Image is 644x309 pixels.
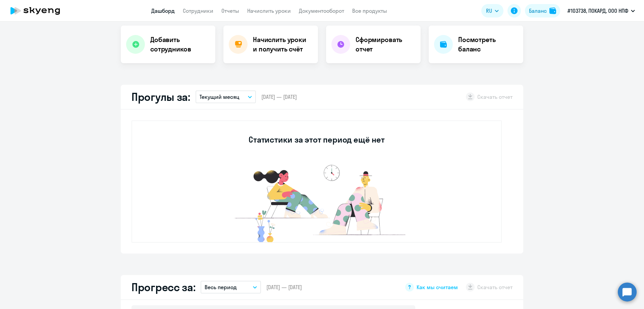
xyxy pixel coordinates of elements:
button: #103738, ПОКАРД, ООО НПФ [564,3,638,19]
span: Как мы считаем [417,283,458,291]
h4: Посмотреть баланс [458,35,518,54]
p: Весь период [205,283,237,291]
h2: Прогулы за: [131,90,190,104]
h4: Сформировать отчет [356,35,415,54]
img: no-data [216,161,417,242]
span: [DATE] — [DATE] [261,93,297,101]
button: Весь период [201,281,261,294]
a: Документооборот [299,7,344,14]
h3: Статистики за этот период ещё нет [249,134,384,145]
button: Балансbalance [525,4,560,17]
img: balance [549,7,556,14]
h4: Добавить сотрудников [150,35,210,54]
a: Начислить уроки [247,7,291,14]
button: Текущий месяц [196,90,256,103]
span: RU [486,7,492,15]
button: RU [481,4,503,17]
h4: Начислить уроки и получить счёт [253,35,311,54]
div: Баланс [529,7,547,15]
a: Сотрудники [183,7,213,14]
p: #103738, ПОКАРД, ООО НПФ [568,7,628,15]
h2: Прогресс за: [131,280,195,294]
a: Дашборд [151,7,175,14]
p: Текущий месяц [200,93,239,101]
a: Все продукты [352,7,387,14]
a: Отчеты [221,7,239,14]
span: [DATE] — [DATE] [266,283,302,291]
